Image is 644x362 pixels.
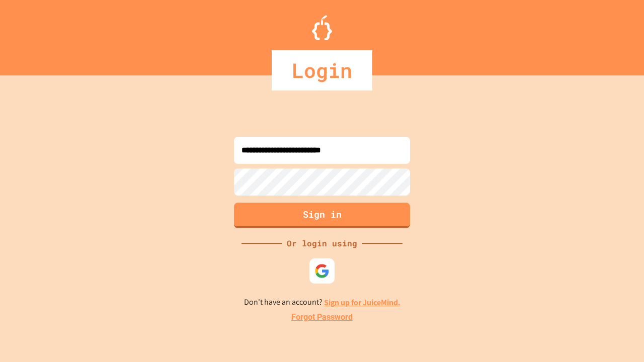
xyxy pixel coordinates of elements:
img: Logo.svg [312,15,332,40]
p: Don't have an account? [244,296,400,309]
div: Or login using [282,237,362,249]
button: Sign in [234,203,410,228]
a: Forgot Password [291,311,353,323]
a: Sign up for JuiceMind. [324,297,400,308]
img: google-icon.svg [314,263,330,279]
div: Login [272,50,372,90]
